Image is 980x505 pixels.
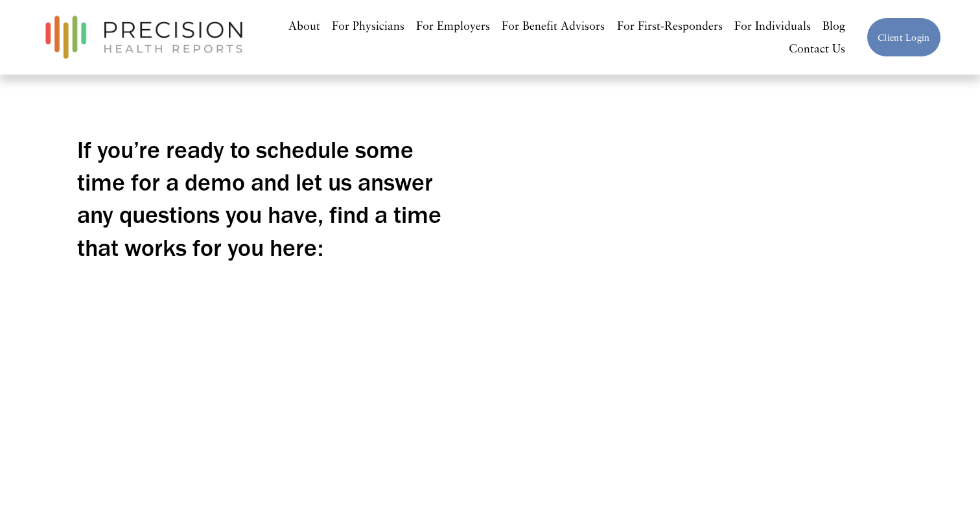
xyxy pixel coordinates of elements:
a: Contact Us [789,38,845,61]
a: For Benefit Advisors [502,14,605,38]
a: About [288,14,320,38]
a: For Employers [416,14,490,38]
a: Blog [822,14,845,38]
a: For Physicians [332,14,404,38]
img: Precision Health Reports [39,10,249,65]
h3: If you’re ready to schedule some time for a demo and let us answer any questions you have, find a... [77,134,449,264]
a: For First-Responders [617,14,723,38]
iframe: Chat Widget [747,339,980,505]
a: Client Login [867,18,940,57]
a: For Individuals [734,14,811,38]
